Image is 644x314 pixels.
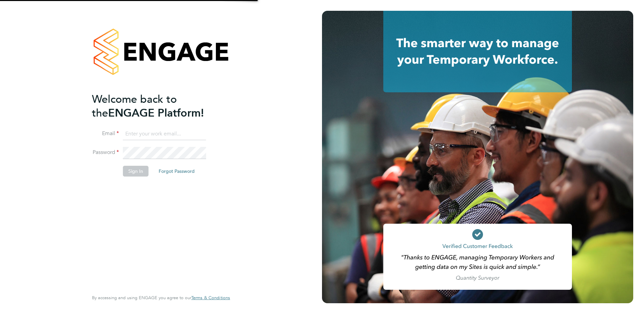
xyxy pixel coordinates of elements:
span: Welcome back to the [92,93,177,120]
h2: ENGAGE Platform! [92,92,223,120]
button: Sign In [123,166,149,177]
label: Email [92,130,119,137]
span: By accessing and using ENGAGE you agree to our [92,295,230,301]
input: Enter your work email... [123,128,206,140]
label: Password [92,149,119,156]
button: Forgot Password [153,166,200,177]
a: Terms & Conditions [191,295,230,301]
span: Terms & Conditions [191,295,230,301]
